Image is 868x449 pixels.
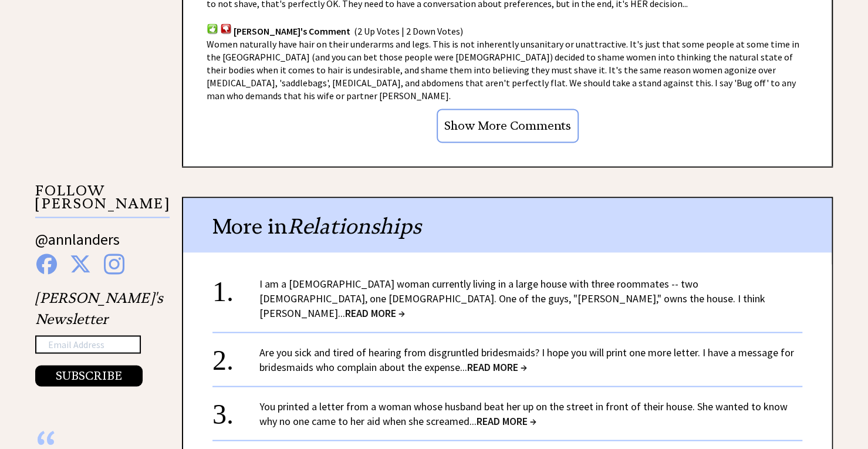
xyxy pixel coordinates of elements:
img: facebook%20blue.png [36,254,57,274]
span: (2 Up Votes | 2 Down Votes) [354,25,463,36]
span: [PERSON_NAME]'s Comment [234,25,350,36]
img: x%20blue.png [70,254,91,274]
a: I am a [DEMOGRAPHIC_DATA] woman currently living in a large house with three roommates -- two [DE... [259,276,765,319]
span: Relationships [288,213,421,239]
div: 1. [212,276,259,298]
a: You printed a letter from a woman whose husband beat her up on the street in front of their house... [259,399,788,427]
span: READ MORE → [345,306,405,319]
input: Show More Comments [437,109,579,143]
div: More in [183,198,832,252]
input: Email Address [35,335,141,354]
img: votdown.png [220,23,232,34]
span: READ MORE → [467,360,527,373]
span: Women naturally have hair on their underarms and legs. This is not inherently unsanitary or unatt... [207,38,799,102]
img: instagram%20blue.png [104,254,124,274]
div: 3. [212,399,259,420]
span: READ MORE → [477,414,536,427]
div: [PERSON_NAME]'s Newsletter [35,287,163,387]
img: votup.png [207,23,218,34]
a: @annlanders [35,229,120,261]
button: SUBSCRIBE [35,365,143,386]
p: FOLLOW [PERSON_NAME] [35,184,170,218]
div: 2. [212,345,259,366]
a: Are you sick and tired of hearing from disgruntled bridesmaids? I hope you will print one more le... [259,345,794,373]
